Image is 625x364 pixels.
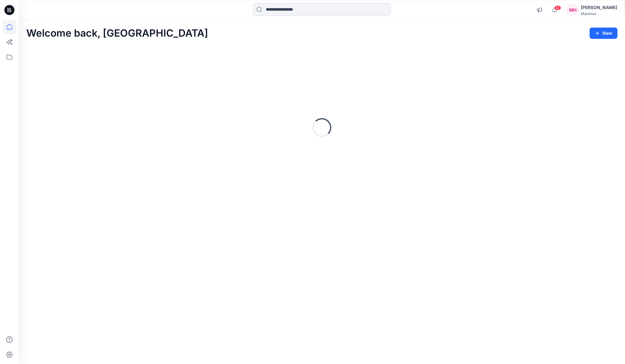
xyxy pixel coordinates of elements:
[554,5,561,10] span: 12
[581,4,617,11] div: [PERSON_NAME]
[581,11,617,16] div: Mammut
[590,28,617,39] button: New
[26,28,208,39] h2: Welcome back, [GEOGRAPHIC_DATA]
[567,4,578,16] div: MH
